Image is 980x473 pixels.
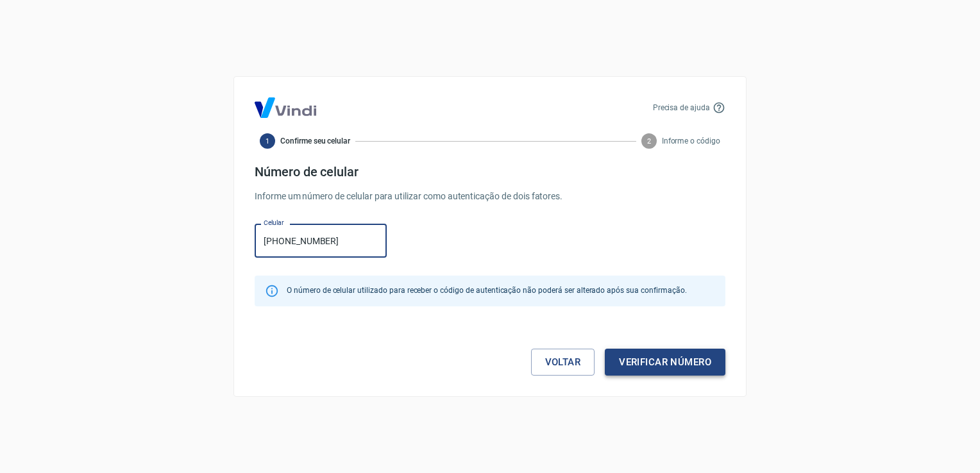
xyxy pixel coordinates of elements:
a: Voltar [531,349,595,376]
p: Precisa de ajuda [653,102,710,113]
div: O número de celular utilizado para receber o código de autenticação não poderá ser alterado após ... [287,279,686,303]
p: Informe um número de celular para utilizar como autenticação de dois fatores. [255,190,725,203]
h4: Número de celular [255,164,725,179]
text: 1 [266,137,269,145]
text: 2 [647,137,651,145]
span: Informe o código [662,135,720,147]
label: Celular [264,218,284,228]
img: Logo Vind [255,97,316,118]
button: Verificar número [605,349,725,376]
span: Confirme seu celular [280,135,350,147]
